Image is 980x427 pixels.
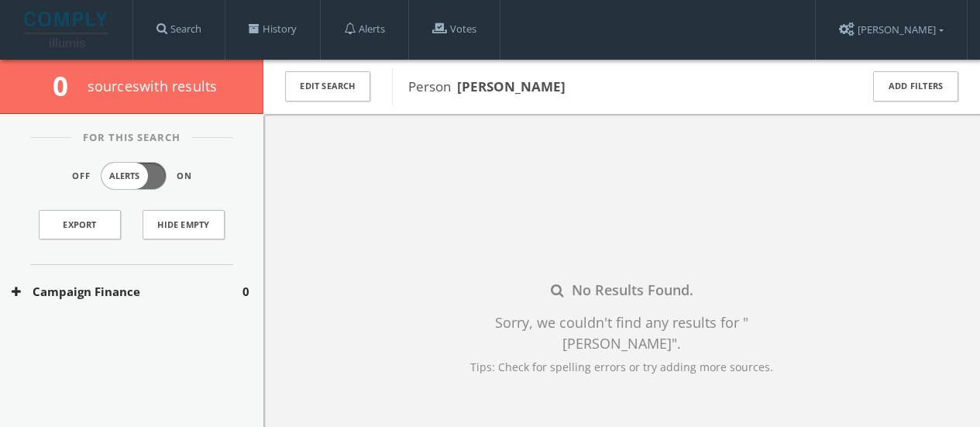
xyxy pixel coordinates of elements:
[39,210,121,239] a: Export
[442,312,801,354] div: Sorry, we couldn't find any results for " [PERSON_NAME] " .
[24,12,111,47] img: illumis
[177,170,192,183] span: On
[53,67,81,104] span: 0
[71,130,192,146] span: For This Search
[242,283,249,301] span: 0
[873,71,958,102] button: Add Filters
[457,77,566,95] b: [PERSON_NAME]
[442,359,801,375] div: Tips: Check for spelling errors or try adding more sources.
[88,77,218,95] span: source s with results
[72,170,91,183] span: Off
[408,77,566,95] span: Person
[12,283,242,301] button: Campaign Finance
[442,280,801,301] div: No Results Found.
[285,71,370,102] button: Edit Search
[143,210,225,239] button: Hide Empty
